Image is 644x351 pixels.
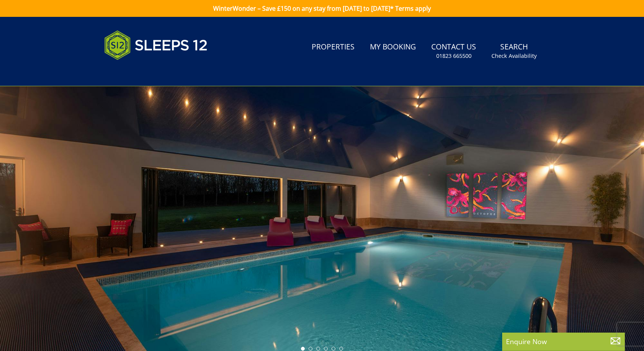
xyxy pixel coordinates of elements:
small: Check Availability [491,52,537,60]
iframe: Customer reviews powered by Trustpilot [100,69,181,75]
img: Sleeps 12 [104,26,208,64]
a: Properties [309,39,358,56]
a: Contact Us01823 665500 [428,39,479,64]
small: 01823 665500 [436,52,472,60]
a: My Booking [367,39,419,56]
a: SearchCheck Availability [488,39,540,64]
p: Enquire Now [506,336,621,346]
